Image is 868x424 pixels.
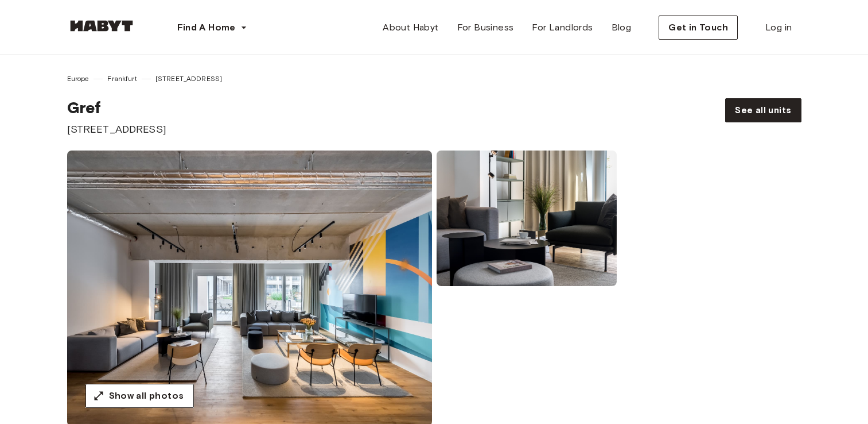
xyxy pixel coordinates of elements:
span: For Business [457,21,514,34]
span: For Landlords [532,21,593,34]
span: Europe [67,74,89,84]
button: Find A Home [168,16,256,39]
span: Show all photos [109,389,184,403]
span: [STREET_ADDRESS] [155,74,222,84]
span: Blog [612,21,632,34]
span: About Habyt [383,21,438,34]
span: Find A Home [177,21,236,34]
img: room-image [621,151,801,286]
a: Blog [602,16,641,39]
img: room-image [437,151,617,286]
span: Get in Touch [668,21,728,34]
button: Get in Touch [659,16,738,40]
span: Gref [67,98,166,117]
a: Log in [756,16,801,39]
a: About Habyt [373,16,447,39]
span: See all units [735,103,791,117]
img: Habyt [67,20,136,32]
a: See all units [725,98,801,122]
button: Show all photos [85,384,194,408]
span: [STREET_ADDRESS] [67,122,166,137]
a: For Landlords [523,16,602,39]
span: Log in [765,21,792,34]
a: For Business [448,16,523,39]
span: Frankfurt [107,74,137,84]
